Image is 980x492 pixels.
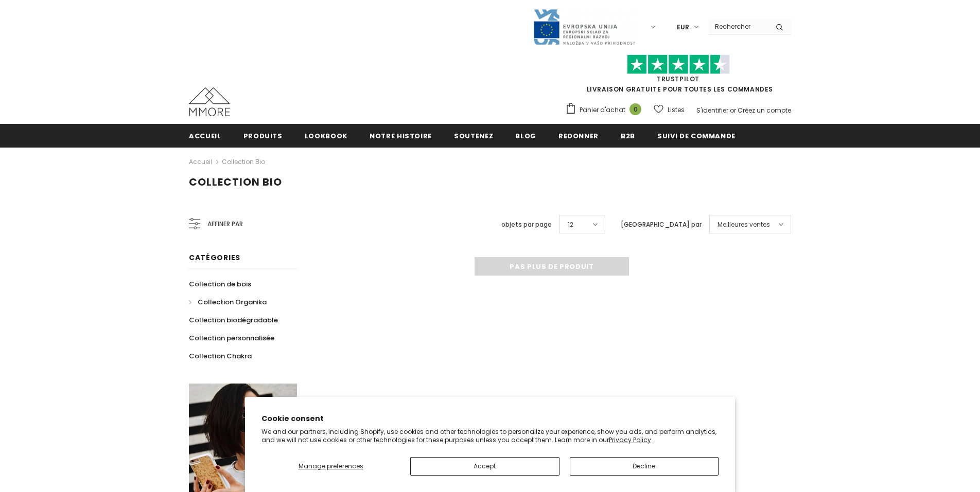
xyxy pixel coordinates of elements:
[189,124,221,147] a: Accueil
[370,131,432,141] span: Notre histoire
[558,131,599,141] span: Redonner
[410,457,559,476] button: Accept
[654,101,685,119] a: Listes
[501,220,552,230] label: objets par page
[609,435,651,444] a: Privacy Policy
[621,220,702,230] label: [GEOGRAPHIC_DATA] par
[261,413,719,424] h2: Cookie consent
[717,220,770,230] span: Meilleures ventes
[243,131,283,141] span: Produits
[189,351,252,361] span: Collection Chakra
[189,252,240,263] span: Catégories
[570,457,719,476] button: Decline
[533,8,636,46] img: Javni Razpis
[189,333,274,343] span: Collection personnalisée
[627,54,730,75] img: Faites confiance aux étoiles pilotes
[621,131,635,141] span: B2B
[189,175,282,189] span: Collection Bio
[730,106,736,115] span: or
[189,156,212,168] a: Accueil
[515,131,536,141] span: Blog
[696,106,728,115] a: S'identifier
[189,279,251,289] span: Collection de bois
[629,103,641,115] span: 0
[454,124,493,147] a: soutenez
[189,131,221,141] span: Accueil
[189,87,230,116] img: Cas MMORE
[657,124,736,147] a: Suivi de commande
[370,124,432,147] a: Notre histoire
[305,124,347,147] a: Lookbook
[621,124,635,147] a: B2B
[299,462,363,470] span: Manage preferences
[189,329,274,347] a: Collection personnalisée
[657,131,736,141] span: Suivi de commande
[533,22,636,31] a: Javni Razpis
[189,293,267,311] a: Collection Organika
[222,157,265,166] a: Collection Bio
[709,19,768,34] input: Search Site
[565,102,646,118] a: Panier d'achat 0
[189,275,251,293] a: Collection de bois
[189,311,278,329] a: Collection biodégradable
[738,106,791,115] a: Créez un compte
[305,131,347,141] span: Lookbook
[677,22,689,32] span: EUR
[261,457,400,476] button: Manage preferences
[515,124,536,147] a: Blog
[454,131,493,141] span: soutenez
[189,347,252,365] a: Collection Chakra
[580,105,625,115] span: Panier d'achat
[657,75,699,83] a: TrustPilot
[568,220,573,230] span: 12
[207,218,243,230] span: Affiner par
[189,315,278,325] span: Collection biodégradable
[558,124,599,147] a: Redonner
[198,297,267,307] span: Collection Organika
[565,59,791,94] span: LIVRAISON GRATUITE POUR TOUTES LES COMMANDES
[243,124,283,147] a: Produits
[261,428,719,444] p: We and our partners, including Shopify, use cookies and other technologies to personalize your ex...
[668,105,685,115] span: Listes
